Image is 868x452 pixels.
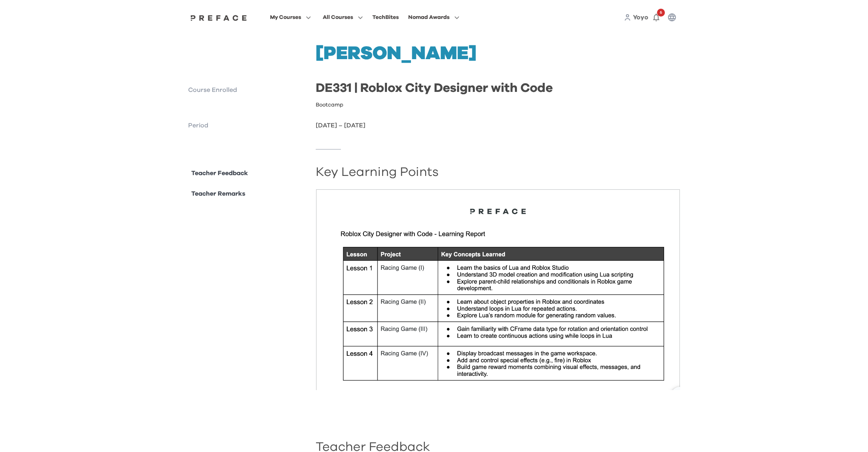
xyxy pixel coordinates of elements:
p: Period [188,121,310,130]
button: 6 [648,9,664,25]
span: 6 [657,9,665,17]
h2: Key Learning Points [316,168,680,176]
div: TechBites [372,13,399,22]
p: Course Enrolled [188,85,310,95]
span: My Courses [270,13,301,22]
h2: Teacher Feedback [316,443,680,451]
p: Bootcamp [316,101,343,109]
button: All Courses [320,12,365,22]
button: Nomad Awards [406,12,462,22]
img: Preface Logo [189,15,249,21]
h1: [PERSON_NAME] [316,44,680,63]
p: [DATE] – [DATE] [316,121,680,130]
h2: DE331 | Roblox City Designer with Code [316,82,680,95]
span: Yoyo [633,14,648,21]
p: Teacher Remarks [191,189,245,198]
img: xs0bbwb8uh4spkfywgal.png [316,189,680,390]
a: Yoyo [633,13,648,22]
span: Nomad Awards [408,13,450,22]
button: My Courses [268,12,313,22]
p: Teacher Feedback [191,168,248,178]
span: All Courses [323,13,353,22]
